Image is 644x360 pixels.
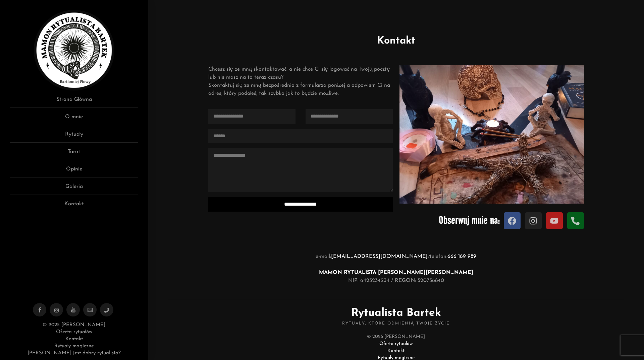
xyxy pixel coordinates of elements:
a: [EMAIL_ADDRESS][DOMAIN_NAME] [331,254,428,259]
a: Strona Główna [10,95,138,108]
span: Rytuały, które odmienią Twoje życie [168,321,624,327]
img: Rytualista Bartek [34,10,114,90]
a: Opinie [10,165,138,177]
form: Contact form [208,109,393,227]
a: Oferta rytuałów [379,341,413,346]
h2: Kontakt [158,33,634,49]
a: [PERSON_NAME] jest dobry rytualista? [28,351,121,356]
a: Kontakt [387,348,405,353]
p: Chcesz się ze mną skontaktować, a nie chce Ci się logować na Twoją pocztę lub nie masz na to tera... [208,65,393,97]
p: e-mail: telefon: NIP: 6423234234 / REGON: 520736840 [162,253,631,285]
a: Kontakt [65,337,83,342]
a: Galeria [10,183,138,195]
a: Kontakt [10,200,138,212]
p: Obserwuj mnie na: [399,210,500,230]
a: Oferta rytuałów [56,330,92,335]
strong: MAMON RYTUALISTA [PERSON_NAME] [PERSON_NAME] [319,270,473,275]
a: Tarot [10,148,138,160]
a: Rytuały magiczne [54,344,94,349]
a: O mnie [10,113,138,125]
i: / [428,253,430,261]
h2: Rytualista Bartek [168,300,624,327]
a: Rytuały [10,130,138,143]
a: 666 169 989 [447,254,476,259]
